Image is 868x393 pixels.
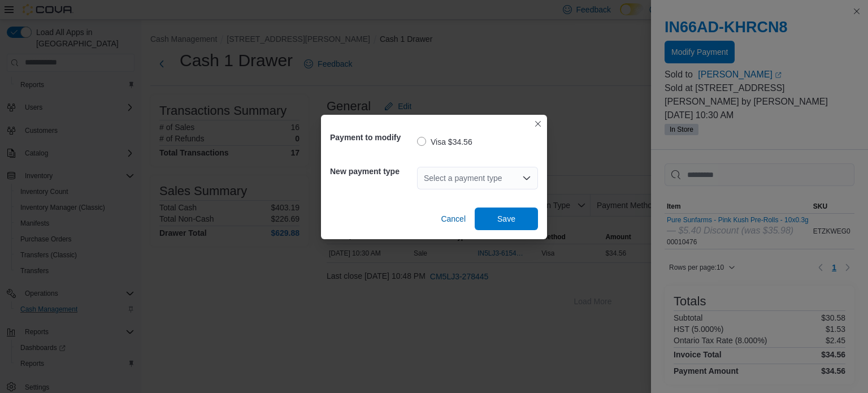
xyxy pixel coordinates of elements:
[436,208,470,230] button: Cancel
[522,174,531,183] button: Open list of options
[417,135,472,149] label: Visa $34.56
[497,213,515,224] span: Save
[330,126,415,149] h5: Payment to modify
[424,171,425,185] input: Accessible screen reader label
[531,117,545,131] button: Closes this modal window
[441,213,466,224] span: Cancel
[330,160,415,183] h5: New payment type
[475,208,538,230] button: Save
